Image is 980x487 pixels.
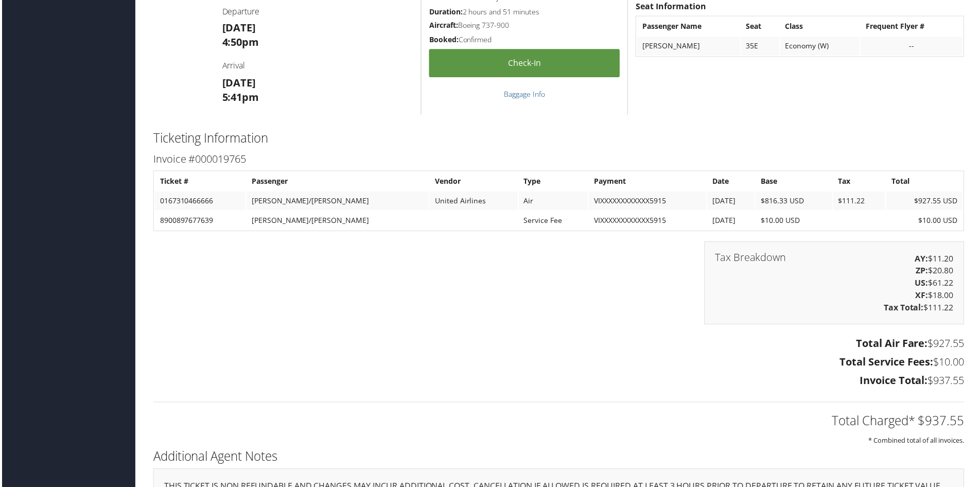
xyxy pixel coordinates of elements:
strong: Aircraft: [429,21,458,30]
strong: AY: [917,254,930,265]
h3: $927.55 [152,338,966,352]
th: Ticket # [153,173,244,192]
strong: US: [917,279,930,290]
strong: Total Air Fare: [857,338,930,352]
td: [DATE] [708,212,756,231]
h5: 2 hours and 51 minutes [429,7,620,17]
strong: Total Service Fees: [841,356,935,370]
th: Type [519,173,589,192]
div: $11.20 $20.80 $61.22 $18.00 $111.22 [705,242,966,326]
td: $111.22 [834,193,887,211]
h3: Tax Breakdown [716,253,787,264]
h3: $937.55 [152,375,966,389]
th: Payment [589,173,707,192]
td: 35E [742,37,780,56]
th: Frequent Flyer # [862,18,965,36]
td: Service Fee [519,212,589,231]
h4: Departure [221,6,413,17]
small: * Combined total of all invoices. [870,438,966,447]
th: Class [781,18,862,36]
h3: $10.00 [152,356,966,371]
td: Air [519,193,589,211]
td: [DATE] [708,193,756,211]
div: -- [867,42,959,51]
td: 8900897677639 [153,212,244,231]
td: [PERSON_NAME] [638,37,741,56]
h2: Total Charged* $937.55 [152,414,966,431]
th: Date [708,173,756,192]
h3: Invoice #000019765 [152,153,966,167]
strong: Seat Information [636,1,707,12]
strong: 5:41pm [221,91,258,105]
h2: Additional Agent Notes [152,449,966,467]
td: 0167310466666 [153,193,244,211]
strong: Tax Total: [885,303,925,315]
h5: Boeing 737-900 [429,21,620,31]
td: United Airlines [429,193,517,211]
strong: XF: [917,291,930,302]
strong: ZP: [918,266,930,277]
th: Passenger Name [638,18,741,36]
strong: [DATE] [221,76,255,90]
h2: Ticketing Information [152,130,966,147]
td: $10.00 USD [888,212,965,231]
strong: Duration: [429,7,462,16]
h5: Confirmed [429,35,620,45]
th: Tax [834,173,887,192]
strong: 4:50pm [221,36,258,49]
th: Total [888,173,965,192]
th: Passenger [246,173,428,192]
th: Seat [742,18,780,36]
h4: Arrival [221,60,413,72]
td: $10.00 USD [757,212,833,231]
td: $927.55 USD [888,193,965,211]
strong: Invoice Total: [861,375,930,389]
a: Baggage Info [504,90,545,99]
td: $816.33 USD [757,193,833,211]
td: VIXXXXXXXXXXXX5915 [589,193,707,211]
td: VIXXXXXXXXXXXX5915 [589,212,707,231]
strong: [DATE] [221,21,255,35]
a: Check-in [429,49,620,78]
td: [PERSON_NAME]/[PERSON_NAME] [246,212,428,231]
th: Vendor [429,173,517,192]
strong: Booked: [429,35,458,45]
th: Base [757,173,833,192]
td: [PERSON_NAME]/[PERSON_NAME] [246,193,428,211]
td: Economy (W) [781,37,862,56]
